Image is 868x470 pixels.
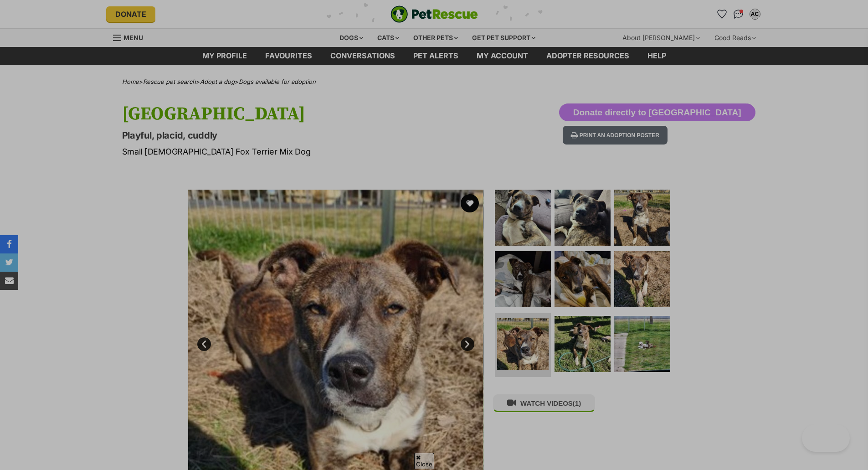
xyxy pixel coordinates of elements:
p: Playful, placid, cuddly [122,129,508,142]
span: Close [414,453,434,469]
img: Photo of Orville [614,316,670,372]
div: Good Reads [708,29,762,47]
a: conversations [321,47,404,65]
div: AC [750,10,760,19]
img: Photo of Orville [555,190,611,246]
div: Dogs [333,29,370,47]
button: Donate directly to [GEOGRAPHIC_DATA] [559,103,755,122]
img: Photo of Orville [495,190,551,246]
div: > > > [99,78,769,85]
a: Pet alerts [404,47,467,65]
img: Photo of Orville [495,251,551,307]
a: Help [638,47,675,65]
h1: [GEOGRAPHIC_DATA] [122,103,508,124]
img: Photo of Orville [497,318,549,370]
a: Next [461,337,474,351]
img: Photo of Orville [555,316,611,372]
a: Prev [197,337,211,351]
span: (1) [573,399,581,407]
span: Menu [123,34,143,41]
a: My account [467,47,537,65]
a: Adopter resources [537,47,638,65]
a: Conversations [731,7,746,21]
a: Favourites [256,47,321,65]
button: WATCH VIDEOS(1) [493,394,595,412]
a: Rescue pet search [143,78,196,85]
div: Get pet support [466,29,542,47]
button: My account [748,7,762,21]
a: My profile [193,47,256,65]
div: About [PERSON_NAME] [616,29,706,47]
a: Donate [106,6,155,22]
iframe: Help Scout Beacon - Open [802,424,850,452]
div: Other pets [407,29,464,47]
img: logo-e224e6f780fb5917bec1dbf3a21bbac754714ae5b6737aabdf751b685950b380.svg [390,5,478,23]
a: Menu [113,29,149,45]
button: favourite [461,194,479,212]
p: Small [DEMOGRAPHIC_DATA] Fox Terrier Mix Dog [122,145,508,158]
img: chat-41dd97257d64d25036548639549fe6c8038ab92f7586957e7f3b1b290dea8141.svg [734,10,743,19]
a: Adopt a dog [200,78,235,85]
ul: Account quick links [715,7,762,21]
button: Print an adoption poster [563,126,668,145]
img: Photo of Orville [614,190,670,246]
a: Favourites [715,7,729,21]
div: Cats [371,29,406,47]
a: Home [122,78,139,85]
img: Photo of Orville [614,251,670,307]
a: PetRescue [390,5,478,23]
a: Dogs available for adoption [239,78,316,85]
img: Photo of Orville [555,251,611,307]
